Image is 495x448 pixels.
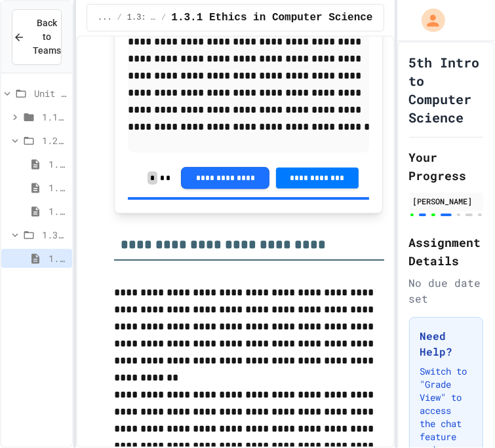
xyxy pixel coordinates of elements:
[33,16,61,58] span: Back to Teams
[117,12,122,23] span: /
[49,252,67,265] span: 1.3.1 Ethics in Computer Science
[161,12,166,23] span: /
[49,181,67,195] span: 1.2.2 Review - Professional Communication
[409,148,483,185] h2: Your Progress
[409,53,483,126] h1: 5th Intro to Computer Science
[413,195,479,207] div: [PERSON_NAME]
[49,204,67,218] span: 1.2.3 Professional Communication Challenge
[49,157,67,171] span: 1.2.1 Professional Communication
[420,328,472,360] h3: Need Help?
[42,110,67,124] span: 1.1: Exploring CS Careers
[42,134,67,147] span: 1.2: Professional Communication
[171,10,372,26] span: 1.3.1 Ethics in Computer Science
[409,275,483,307] div: No due date set
[42,228,67,242] span: 1.3: Ethics in Computing
[409,233,483,270] h2: Assignment Details
[127,12,156,23] span: 1.3: Ethics in Computing
[12,9,62,65] button: Back to Teams
[98,12,112,23] span: ...
[34,86,67,100] span: Unit 1: Careers & Professionalism
[408,5,448,35] div: My Account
